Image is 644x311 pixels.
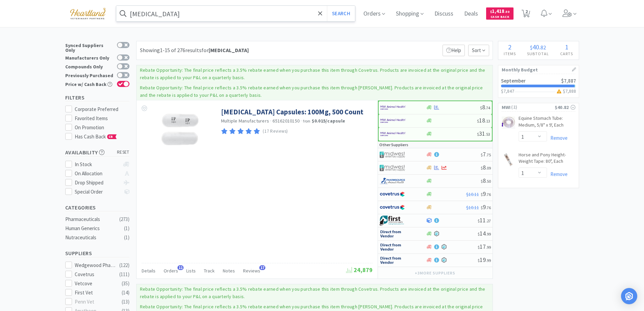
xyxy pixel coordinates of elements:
img: f6b2451649754179b5b4e0c70c3f7cb0_2.png [380,129,406,139]
h1: Monthly Budget [502,65,575,74]
a: [MEDICAL_DATA] Capsules: 100Mg, 500 Count [221,107,363,116]
span: Has Cash Back [75,133,117,140]
span: 17 [259,265,265,270]
div: ( 13 ) [122,298,129,306]
span: . 50 [504,9,509,14]
span: Cash Back [490,15,509,20]
span: 7,888 [565,88,576,94]
p: Rebate Opportunity: The final price reflects a 3.5% rebate earned when you purchase this item thr... [140,67,485,81]
p: Other Suppliers [379,141,408,148]
a: Multiple Manufacturers [221,118,269,124]
a: Remove [547,171,568,177]
span: . 75 [486,152,491,157]
div: ( 14 ) [122,289,129,297]
span: $7,887 [561,77,576,84]
div: Penn Vet [75,298,117,306]
span: . 99 [486,231,491,237]
span: 7 [481,150,491,158]
span: 2 [508,43,511,51]
span: 19 [478,256,491,264]
div: Price w/ Cash Back [65,81,114,87]
span: CB [108,135,114,139]
p: Rebate Opportunity: The final price reflects a 3.5% rebate earned when you purchase this item thr... [140,85,483,98]
div: Favorited Items [75,114,129,123]
span: Orders [164,268,178,274]
img: 67d67680309e4a0bb49a5ff0391dcc42_6.png [380,216,405,226]
a: Deals [461,11,481,17]
div: Pharmaceuticals [65,215,120,223]
span: . 99 [486,245,491,250]
div: Human Generics [65,224,120,232]
span: $ [481,165,483,171]
a: Remove [547,135,568,141]
p: (17 Reviews) [263,128,288,135]
span: $ [481,192,483,197]
strong: [MEDICAL_DATA] [209,47,249,53]
span: 40 [532,43,539,51]
a: Horse and Pony Height-Weight Tape: 80", Each [519,152,575,168]
div: Compounds Only [65,63,114,69]
h5: Suppliers [65,249,129,257]
span: Sort [468,45,489,56]
div: ( 111 ) [119,270,129,279]
span: 9 [481,190,491,198]
img: c67096674d5b41e1bca769e75293f8dd_19.png [380,255,405,265]
h3: $ [555,89,576,93]
div: Open Intercom Messenger [621,288,637,304]
span: 14 [478,229,491,237]
span: Track [204,268,215,274]
a: 2 [519,12,533,18]
div: ( 1 ) [124,224,129,232]
span: Lists [186,268,196,274]
img: 77fca1acd8b6420a9015268ca798ef17_1.png [380,189,405,199]
div: Vetcove [75,280,117,288]
span: . 50 [486,179,491,184]
span: 9 [481,203,491,211]
span: $ [478,231,480,237]
span: $ [481,152,483,157]
span: · [301,118,302,124]
div: $40.82 [555,104,575,111]
span: 65162010150 [272,118,300,124]
span: 18 [477,116,490,124]
span: . 74 [485,105,490,110]
div: ( 1 ) [124,234,129,242]
div: Nutraceuticals [65,234,120,242]
button: +3more suppliers [411,268,458,278]
span: $7,847 [501,88,514,94]
span: $ [481,179,483,184]
div: Showing 1-15 of 276 results [140,46,249,55]
span: $10.11 [466,191,479,197]
span: · [270,118,271,124]
span: $ [481,205,483,210]
span: $ [477,132,479,137]
span: 31 [477,130,490,137]
img: 011c75d773da43979a0a76220b86d693_120352.jpg [159,107,202,151]
span: 1,418 [490,8,509,14]
span: $ [478,245,480,250]
span: ( 2 ) [510,104,554,111]
div: Synced Suppliers Only [65,42,114,52]
span: 8 [481,163,491,171]
span: for [201,47,249,53]
span: 11 [177,265,184,270]
img: 93dc619662324306aea533711970ea4e_404814.png [502,153,515,166]
span: 17 [478,243,491,250]
span: . 09 [486,165,491,171]
a: $1,418.50Cash Back [486,4,514,23]
div: Covetrus [75,270,117,279]
div: Previously Purchased [65,72,114,78]
span: $10.11 [466,204,479,210]
h5: Filters [65,94,129,102]
span: Reviews [243,268,260,274]
span: . 76 [486,192,491,197]
div: . [522,44,555,50]
div: In Stock [75,160,120,169]
span: from [303,119,310,124]
span: 8 [480,103,490,111]
span: Notes [223,268,235,274]
div: First Vet [75,289,117,297]
div: On Promotion [75,124,129,132]
span: . 76 [486,205,491,210]
span: . 99 [486,258,491,263]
